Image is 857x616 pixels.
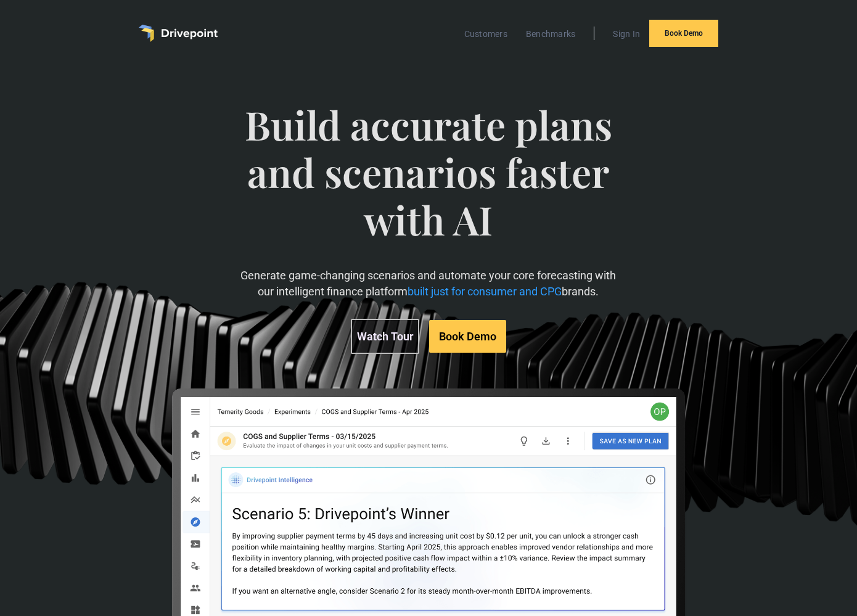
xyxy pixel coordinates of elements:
a: home [139,25,218,42]
p: Generate game-changing scenarios and automate your core forecasting with our intelligent finance ... [235,268,623,298]
a: Book Demo [429,320,506,353]
a: Sign In [607,26,646,42]
a: Customers [458,26,514,42]
span: built just for consumer and CPG [408,285,562,298]
a: Benchmarks [520,26,582,42]
span: Build accurate plans and scenarios faster with AI [235,101,623,268]
a: Watch Tour [351,319,419,354]
a: Book Demo [649,20,718,47]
